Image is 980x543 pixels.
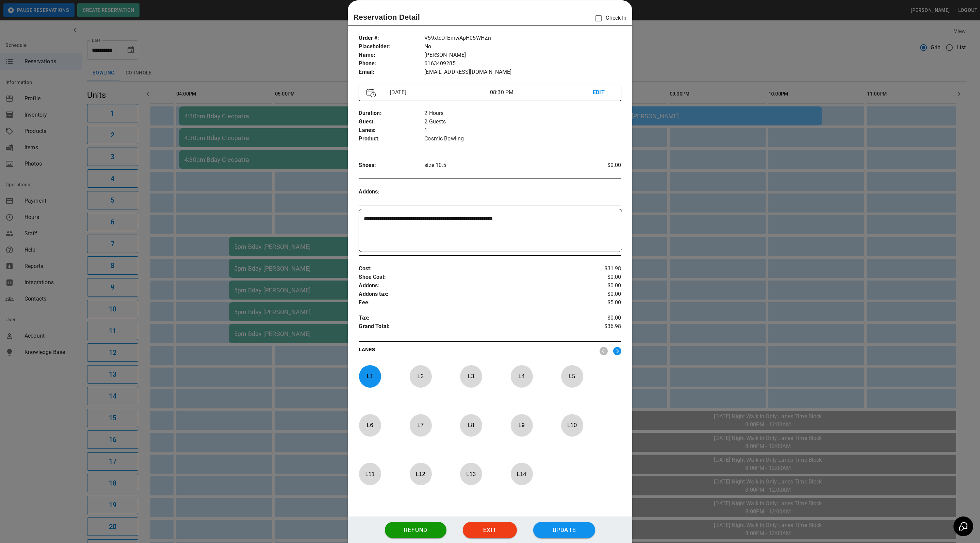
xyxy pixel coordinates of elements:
p: 1 [424,126,621,135]
p: Email : [359,68,424,77]
p: Guest : [359,118,424,126]
img: nav_left.svg [600,347,608,355]
p: $31.98 [577,265,621,273]
p: $0.00 [577,161,621,169]
p: Addons : [359,188,424,196]
p: $0.00 [577,290,621,299]
img: right.svg [613,347,621,355]
p: 2 Guests [424,118,621,126]
p: $0.00 [577,273,621,282]
p: [EMAIL_ADDRESS][DOMAIN_NAME] [424,68,621,77]
p: Tax : [359,314,577,322]
img: Vector [366,88,376,98]
p: $5.00 [577,299,621,307]
p: L 3 [460,368,482,384]
p: L 7 [409,417,432,433]
p: Shoes : [359,161,424,170]
button: Update [533,522,595,538]
p: Order # : [359,34,424,43]
p: L 6 [359,417,381,433]
p: L 13 [460,466,482,482]
p: Duration : [359,109,424,118]
p: Grand Total : [359,322,577,333]
p: No [424,43,621,51]
p: V59xtcDfEmwApH05WHZn [424,34,621,43]
p: 2 Hours [424,109,621,118]
p: size 10.5 [424,161,577,169]
p: $36.98 [577,322,621,333]
p: Fee : [359,299,577,307]
button: Exit [463,522,517,538]
p: L 2 [409,368,432,384]
p: L 5 [561,368,583,384]
p: L 1 [359,368,381,384]
p: L 4 [510,368,533,384]
p: $0.00 [577,282,621,290]
p: L 11 [359,466,381,482]
p: L 12 [409,466,432,482]
p: Addons tax : [359,290,577,299]
p: Name : [359,51,424,60]
p: Cost : [359,265,577,273]
p: Product : [359,135,424,143]
p: EDIT [593,88,613,97]
p: 08:30 PM [490,88,593,97]
p: 6163409285 [424,60,621,68]
p: Check In [591,11,626,26]
p: Phone : [359,60,424,68]
p: L 14 [510,466,533,482]
p: L 8 [460,417,482,433]
p: Placeholder : [359,43,424,51]
p: Shoe Cost : [359,273,577,282]
p: Cosmic Bowling [424,135,621,143]
p: Reservation Detail [353,12,420,23]
p: LANES [359,346,594,356]
p: L 10 [561,417,583,433]
p: Addons : [359,282,577,290]
p: [DATE] [387,88,490,97]
button: Refund [385,522,446,538]
p: L 9 [510,417,533,433]
p: [PERSON_NAME] [424,51,621,60]
p: $0.00 [577,314,621,322]
p: Lanes : [359,126,424,135]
